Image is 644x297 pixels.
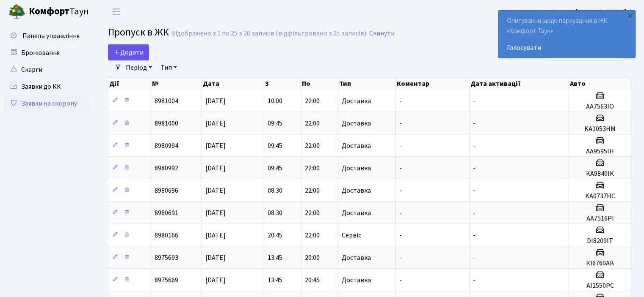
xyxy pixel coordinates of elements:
span: - [399,275,402,285]
span: - [473,96,475,106]
span: 8980992 [155,163,178,173]
span: 20:45 [305,275,320,285]
span: 08:30 [268,208,282,218]
span: - [473,231,475,240]
span: - [399,119,402,128]
div: Опитування щодо паркування в ЖК «Комфорт Таун» [498,11,635,58]
span: Додати [113,48,144,57]
span: Сервіс [342,232,361,239]
span: - [473,253,475,262]
a: Заявки до КК [4,78,89,95]
span: Доставка [342,254,371,261]
span: 22:00 [305,96,320,106]
a: Скинути [369,30,395,38]
span: - [399,186,402,195]
button: Переключити навігацію [106,5,127,19]
span: Доставка [342,277,371,283]
span: - [399,96,402,106]
span: Доставка [342,98,371,104]
h5: KA9840IK [572,170,627,178]
span: 22:00 [305,186,320,195]
span: 22:00 [305,231,320,240]
span: - [473,119,475,128]
span: Доставка [342,210,371,216]
span: - [473,141,475,150]
span: Доставка [342,187,371,194]
span: 09:45 [268,163,282,173]
span: 8975693 [155,253,178,262]
span: - [473,186,475,195]
span: 13:45 [268,275,282,285]
span: [DATE] [205,96,226,106]
span: [DATE] [205,208,226,218]
a: Період [122,60,155,75]
th: Дії [108,78,151,90]
a: Тип [157,60,180,75]
th: З [264,78,301,90]
th: Дата активації [470,78,569,90]
span: 08:30 [268,186,282,195]
span: - [399,253,402,262]
span: 13:45 [268,253,282,262]
span: - [399,208,402,218]
th: По [301,78,338,90]
span: Доставка [342,165,371,172]
div: × [626,11,634,20]
span: [DATE] [205,275,226,285]
span: [DATE] [205,119,226,128]
span: Доставка [342,120,371,127]
span: Панель управління [22,31,80,41]
span: Пропуск в ЖК [108,25,169,40]
span: Доставка [342,142,371,149]
a: Заявки на охорону [4,95,89,112]
span: [DATE] [205,141,226,150]
span: - [399,163,402,173]
h5: KA0737HC [572,192,627,200]
span: 22:00 [305,163,320,173]
span: Таун [29,5,89,19]
span: 8980166 [155,231,178,240]
span: 09:45 [268,119,282,128]
th: Авто [569,78,631,90]
span: 22:00 [305,119,320,128]
span: 20:00 [305,253,320,262]
span: - [399,141,402,150]
span: [DATE] [205,163,226,173]
span: 8980696 [155,186,178,195]
span: [DATE] [205,231,226,240]
th: № [151,78,202,90]
div: Відображено з 1 по 25 з 26 записів (відфільтровано з 25 записів). [171,30,368,38]
a: Цитрус [PERSON_NAME] А. [551,7,634,17]
span: 22:00 [305,141,320,150]
span: - [399,231,402,240]
span: [DATE] [205,253,226,262]
th: Тип [338,78,396,90]
h5: DI8209IT [572,237,627,245]
span: 10:00 [268,96,282,106]
span: - [473,275,475,285]
a: Бронювання [4,44,89,61]
span: - [473,208,475,218]
span: 22:00 [305,208,320,218]
h5: KA1053HM [572,125,627,133]
span: [DATE] [205,186,226,195]
a: Скарги [4,61,89,78]
h5: КІ6760АВ [572,259,627,267]
span: 8981000 [155,119,178,128]
th: Коментар [396,78,470,90]
img: logo.png [8,3,25,20]
h5: AA9595IH [572,147,627,155]
span: 8980994 [155,141,178,150]
span: 8980691 [155,208,178,218]
h5: АІ1550РС [572,282,627,290]
span: 09:45 [268,141,282,150]
h5: AA7563IO [572,103,627,111]
span: - [473,163,475,173]
a: Панель управління [4,27,89,44]
span: 20:45 [268,231,282,240]
b: Цитрус [PERSON_NAME] А. [551,7,634,16]
b: Комфорт [29,5,69,18]
h5: AA7516PI [572,215,627,223]
a: Голосувати [507,43,627,53]
a: Додати [108,44,149,60]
